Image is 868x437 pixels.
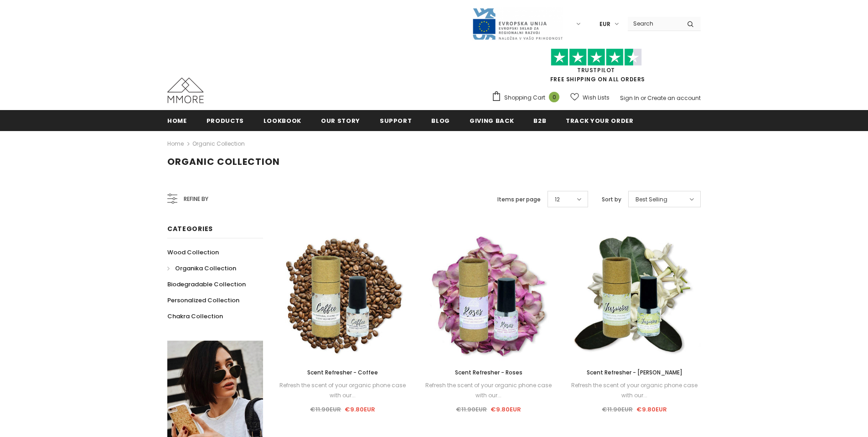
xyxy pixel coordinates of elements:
span: Wood Collection [167,248,219,257]
a: Scent Refresher - Roses [423,368,555,378]
a: support [380,110,412,131]
a: Our Story [321,110,360,131]
a: Wish Lists [570,90,610,105]
span: Home [167,116,187,125]
span: Best Selling [635,195,667,204]
span: Categories [167,224,213,233]
span: FREE SHIPPING ON ALL ORDERS [491,53,701,83]
a: Scent Refresher - [PERSON_NAME] [568,368,701,378]
a: Wood Collection [167,244,219,260]
span: or [641,94,646,102]
a: Trustpilot [577,66,615,74]
span: Lookbook [263,116,301,125]
a: Giving back [470,110,514,131]
span: Organic Collection [167,155,280,168]
div: Refresh the scent of your organic phone case with our... [423,380,555,400]
a: Personalized Collection [167,292,239,308]
span: Wish Lists [583,93,610,102]
div: Refresh the scent of your organic phone case with our... [277,380,409,400]
a: Create an account [647,94,701,102]
span: EUR [599,20,610,29]
a: Home [167,138,184,149]
span: Scent Refresher - Roses [455,369,522,376]
a: B2B [533,110,546,131]
span: support [380,116,412,125]
img: MMORE Cases [167,78,204,103]
span: Scent Refresher - [PERSON_NAME] [587,369,682,376]
a: Home [167,110,187,131]
span: Our Story [321,116,360,125]
span: B2B [533,116,546,125]
a: Track your order [566,110,633,131]
span: Products [207,116,244,125]
img: Trust Pilot Stars [551,48,642,66]
span: Chakra Collection [167,312,223,321]
span: €11.90EUR [310,405,341,414]
label: Items per page [497,195,541,204]
span: 0 [549,92,559,102]
span: 12 [555,195,560,204]
a: Shopping Cart 0 [491,91,564,105]
span: €9.80EUR [345,405,375,414]
img: Javni Razpis [472,7,563,41]
span: Blog [431,116,450,125]
span: €11.90EUR [456,405,487,414]
a: Lookbook [263,110,301,131]
a: Products [207,110,244,131]
span: Scent Refresher - Coffee [307,369,378,376]
span: Shopping Cart [504,93,545,102]
span: Refine by [184,194,208,204]
label: Sort by [602,195,621,204]
span: €11.90EUR [602,405,633,414]
a: Organika Collection [167,260,236,276]
a: Chakra Collection [167,308,223,324]
a: Biodegradable Collection [167,276,246,292]
a: Javni Razpis [472,20,563,27]
span: Biodegradable Collection [167,280,246,289]
a: Blog [431,110,450,131]
span: Track your order [566,116,633,125]
span: €9.80EUR [491,405,521,414]
a: Organic Collection [192,140,245,147]
span: €9.80EUR [636,405,667,414]
a: Scent Refresher - Coffee [277,368,409,378]
input: Search Site [628,17,680,30]
span: Giving back [470,116,514,125]
a: Sign In [620,94,639,102]
div: Refresh the scent of your organic phone case with our... [568,380,701,400]
span: Personalized Collection [167,296,239,305]
span: Organika Collection [175,264,236,273]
